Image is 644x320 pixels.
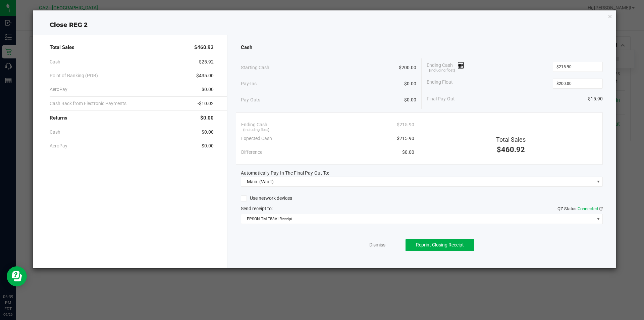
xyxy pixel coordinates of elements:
[199,58,214,65] span: $25.92
[404,80,416,87] span: $0.00
[198,100,214,107] span: -$10.02
[202,142,214,149] span: $0.00
[241,170,329,176] span: Automatically Pay-In The Final Pay-Out To:
[247,179,257,184] span: Main
[243,127,269,133] span: (including float)
[406,239,474,251] button: Reprint Closing Receipt
[50,129,60,136] span: Cash
[578,206,598,211] span: Connected
[397,135,414,142] span: $215.90
[497,145,525,154] span: $460.92
[399,64,416,71] span: $200.00
[50,58,60,65] span: Cash
[427,62,464,72] span: Ending Cash
[202,129,214,136] span: $0.00
[397,121,414,128] span: $215.90
[50,142,67,149] span: AeroPay
[429,68,455,74] span: (including float)
[241,96,260,103] span: Pay-Outs
[402,149,414,156] span: $0.00
[588,95,603,102] span: $15.90
[50,111,214,125] div: Returns
[427,79,453,89] span: Ending Float
[369,241,385,248] a: Dismiss
[50,44,74,51] span: Total Sales
[241,214,594,224] span: EPSON TM-T88VI Receipt
[241,135,272,142] span: Expected Cash
[241,64,269,71] span: Starting Cash
[202,86,214,93] span: $0.00
[241,121,267,128] span: Ending Cash
[194,44,214,51] span: $460.92
[241,206,273,211] span: Send receipt to:
[496,136,526,143] span: Total Sales
[427,95,455,102] span: Final Pay-Out
[241,44,252,51] span: Cash
[241,149,262,156] span: Difference
[7,266,27,286] iframe: Resource center
[200,114,214,122] span: $0.00
[33,20,616,30] div: Close REG 2
[50,100,126,107] span: Cash Back from Electronic Payments
[196,72,214,79] span: $435.00
[404,96,416,103] span: $0.00
[416,242,464,247] span: Reprint Closing Receipt
[241,80,257,87] span: Pay-Ins
[259,179,274,184] span: (Vault)
[50,86,67,93] span: AeroPay
[241,195,292,202] label: Use network devices
[50,72,98,79] span: Point of Banking (POB)
[557,206,603,211] span: QZ Status:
